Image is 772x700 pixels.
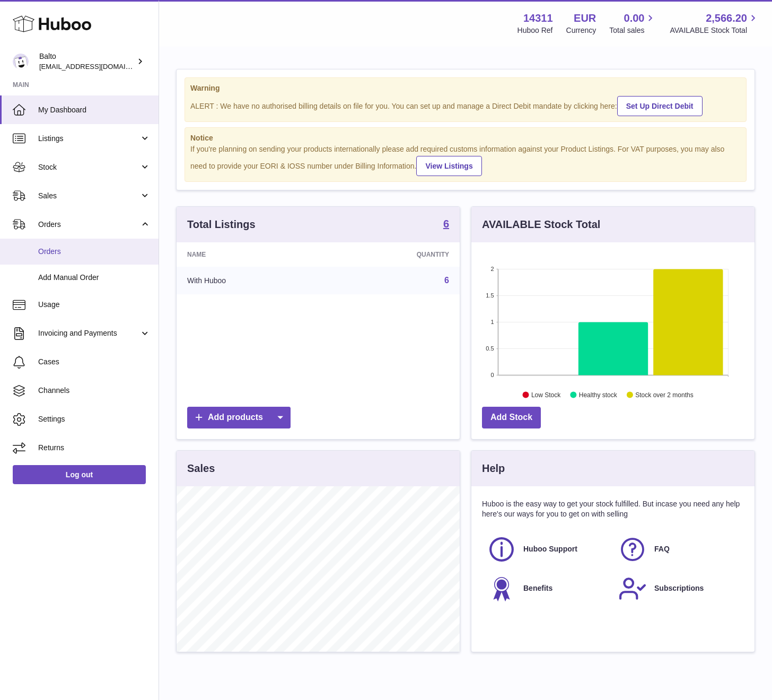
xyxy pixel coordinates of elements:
[38,134,139,144] span: Listings
[486,345,494,352] text: 0.5
[38,300,151,310] span: Usage
[579,391,618,399] text: Healthy stock
[670,25,759,36] span: AVAILABLE Stock Total
[482,217,600,232] h3: AVAILABLE Stock Total
[482,499,744,519] p: Huboo is the easy way to get your stock fulfilled. But incase you need any help here's our ways f...
[38,357,151,367] span: Cases
[190,94,741,116] div: ALERT : We have no authorised billing details on file for you. You can set up and manage a Direct...
[609,25,656,36] span: Total sales
[187,217,256,232] h3: Total Listings
[187,407,291,428] a: Add products
[39,51,135,72] div: Balto
[38,414,151,424] span: Settings
[523,583,552,593] span: Benefits
[38,328,139,338] span: Invoicing and Payments
[38,105,151,115] span: My Dashboard
[13,465,146,484] a: Log out
[490,319,494,325] text: 1
[635,391,693,399] text: Stock over 2 months
[531,391,561,399] text: Low Stock
[654,544,670,554] span: FAQ
[609,11,656,36] a: 0.00 Total sales
[190,133,741,143] strong: Notice
[190,144,741,176] div: If you're planning on sending your products internationally please add required customs informati...
[490,372,494,378] text: 0
[326,242,460,267] th: Quantity
[486,292,494,299] text: 1.5
[523,11,553,25] strong: 14311
[38,191,139,201] span: Sales
[443,218,449,231] a: 6
[39,62,156,71] span: [EMAIL_ADDRESS][DOMAIN_NAME]
[487,574,608,603] a: Benefits
[654,583,704,593] span: Subscriptions
[38,273,151,283] span: Add Manual Order
[490,266,494,272] text: 2
[706,11,747,25] span: 2,566.20
[482,407,541,428] a: Add Stock
[444,276,449,285] a: 6
[416,156,481,176] a: View Listings
[38,220,139,230] span: Orders
[482,461,505,476] h3: Help
[618,574,739,603] a: Subscriptions
[38,386,151,396] span: Channels
[574,11,596,25] strong: EUR
[624,11,645,25] span: 0.00
[517,25,553,36] div: Huboo Ref
[443,218,449,229] strong: 6
[566,25,596,36] div: Currency
[617,96,703,116] a: Set Up Direct Debit
[487,535,608,564] a: Huboo Support
[38,443,151,453] span: Returns
[38,162,139,172] span: Stock
[190,83,741,93] strong: Warning
[187,461,215,476] h3: Sales
[177,242,326,267] th: Name
[618,535,739,564] a: FAQ
[523,544,577,554] span: Huboo Support
[38,247,151,257] span: Orders
[670,11,759,36] a: 2,566.20 AVAILABLE Stock Total
[177,267,326,294] td: With Huboo
[13,54,29,69] img: calexander@softion.consulting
